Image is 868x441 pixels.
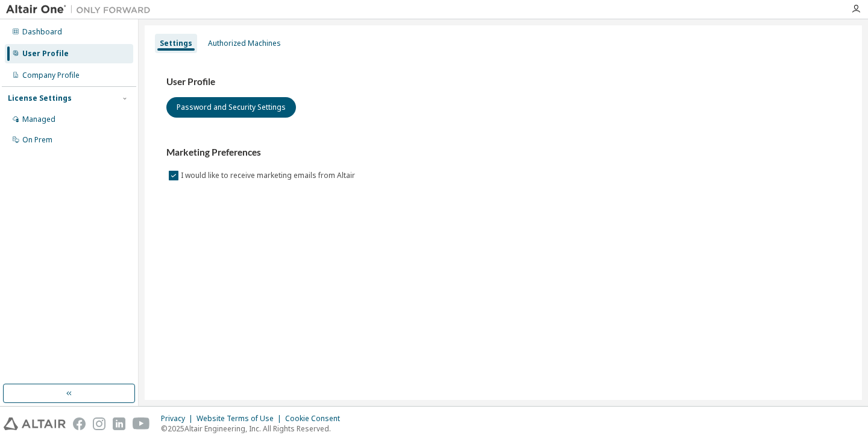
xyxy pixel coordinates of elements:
button: Password and Security Settings [166,97,296,118]
img: Altair One [6,4,157,16]
div: Dashboard [22,27,62,37]
div: User Profile [22,49,69,59]
h3: User Profile [166,76,840,88]
img: youtube.svg [133,417,150,430]
label: I would like to receive marketing emails from Altair [181,168,357,183]
div: Website Terms of Use [197,414,285,424]
div: License Settings [8,94,72,103]
h3: Marketing Preferences [166,147,840,159]
div: On Prem [22,135,52,145]
img: altair_logo.svg [4,417,66,430]
div: Company Profile [22,71,80,80]
img: facebook.svg [73,417,86,430]
div: Cookie Consent [285,414,347,424]
img: instagram.svg [93,417,105,430]
div: Authorized Machines [208,39,281,48]
div: Managed [22,115,55,124]
img: linkedin.svg [113,417,125,430]
div: Privacy [161,414,197,424]
p: © 2025 Altair Engineering, Inc. All Rights Reserved. [161,424,347,434]
div: Settings [160,39,192,48]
